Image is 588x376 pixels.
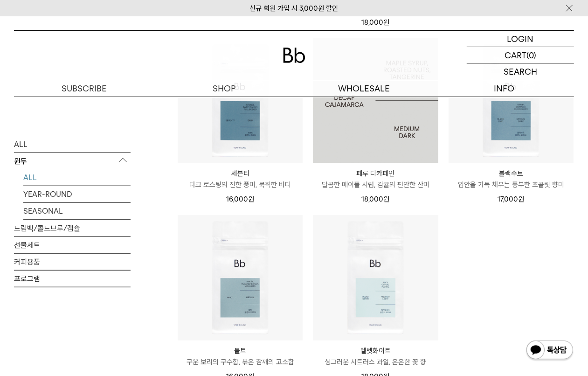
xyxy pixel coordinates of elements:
[449,38,574,163] img: 블랙수트
[313,179,438,190] p: 달콤한 메이플 시럽, 감귤의 편안한 산미
[313,356,438,368] p: 싱그러운 시트러스 과일, 은은한 꽃 향
[313,345,438,356] p: 벨벳화이트
[250,4,339,13] a: 신규 회원 가입 시 3,000원 할인
[14,220,131,236] a: 드립백/콜드브루/캡슐
[23,169,131,185] a: ALL
[14,153,131,169] p: 원두
[14,136,131,152] a: ALL
[248,195,254,203] span: 원
[178,356,303,368] p: 구운 보리의 구수함, 볶은 참깨의 고소함
[14,80,154,97] a: SUBSCRIBE
[383,195,389,203] span: 원
[23,186,131,202] a: YEAR-ROUND
[178,38,303,163] img: 세븐티
[313,168,438,179] p: 페루 디카페인
[313,215,438,340] img: 벨벳화이트
[434,80,574,97] p: INFO
[178,179,303,190] p: 다크 로스팅의 진한 풍미, 묵직한 바디
[507,31,534,47] p: LOGIN
[467,31,574,47] a: LOGIN
[449,179,574,190] p: 입안을 가득 채우는 풍부한 초콜릿 향미
[178,345,303,356] p: 몰트
[294,80,434,97] p: WHOLESALE
[526,47,536,63] p: (0)
[178,168,303,190] a: 세븐티 다크 로스팅의 진한 풍미, 묵직한 바디
[313,38,438,163] img: 1000000082_add2_057.jpg
[14,253,131,270] a: 커피용품
[361,195,389,203] span: 18,000
[226,195,254,203] span: 16,000
[518,195,524,203] span: 원
[313,38,438,163] a: 페루 디카페인
[449,168,574,179] p: 블랙수트
[498,195,524,203] span: 17,000
[449,168,574,190] a: 블랙수트 입안을 가득 채우는 풍부한 초콜릿 향미
[154,80,294,97] a: SHOP
[178,215,303,340] img: 몰트
[313,168,438,190] a: 페루 디카페인 달콤한 메이플 시럽, 감귤의 편안한 산미
[526,340,574,362] img: 카카오톡 채널 1:1 채팅 버튼
[505,47,526,63] p: CART
[504,63,537,80] p: SEARCH
[23,202,131,219] a: SEASONAL
[178,168,303,179] p: 세븐티
[313,345,438,368] a: 벨벳화이트 싱그러운 시트러스 과일, 은은한 꽃 향
[283,48,305,63] img: 로고
[467,47,574,63] a: CART (0)
[14,270,131,286] a: 프로그램
[14,237,131,253] a: 선물세트
[178,345,303,368] a: 몰트 구운 보리의 구수함, 볶은 참깨의 고소함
